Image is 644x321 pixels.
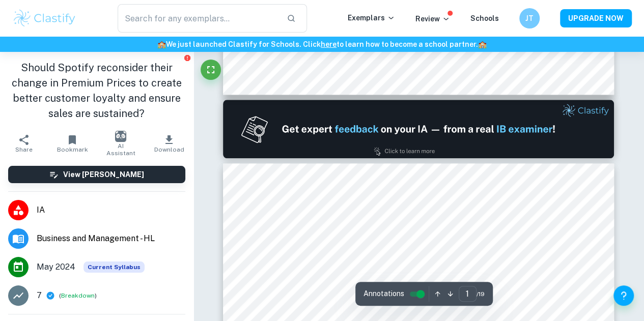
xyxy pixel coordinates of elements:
h6: View [PERSON_NAME] [63,169,144,180]
button: Download [145,129,193,158]
span: 🏫 [157,40,166,48]
span: Business and Management - HL [37,232,185,245]
div: This exemplar is based on the current syllabus. Feel free to refer to it for inspiration/ideas wh... [83,261,145,273]
input: Search for any exemplars... [118,4,278,33]
a: Schools [470,14,499,22]
button: Fullscreen [201,60,221,80]
h1: Should Spotify reconsider their change in Premium Prices to create better customer loyalty and en... [8,60,185,121]
img: Clastify logo [12,8,77,28]
span: Annotations [363,288,404,299]
span: AI Assistant [103,142,139,157]
button: Breakdown [61,291,95,300]
span: / 19 [477,289,485,299]
img: Ad [223,100,614,158]
p: Exemplars [348,12,395,23]
h6: JT [524,13,536,24]
p: 7 [37,289,42,302]
span: Share [15,146,33,153]
a: here [321,40,337,48]
span: 🏫 [478,40,487,48]
span: IA [37,204,185,216]
p: Review [415,13,450,24]
button: View [PERSON_NAME] [8,166,185,183]
button: UPGRADE NOW [560,9,632,27]
span: ( ) [59,291,97,301]
h6: We just launched Clastify for Schools. Click to learn how to become a school partner. [2,39,642,50]
button: Help and Feedback [613,285,634,306]
button: Bookmark [48,129,97,158]
button: AI Assistant [97,129,145,158]
span: Bookmark [57,146,88,153]
img: AI Assistant [115,131,126,142]
span: Download [154,146,184,153]
span: May 2024 [37,261,75,273]
span: Current Syllabus [83,261,145,273]
button: Report issue [184,54,191,62]
button: JT [519,8,540,28]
